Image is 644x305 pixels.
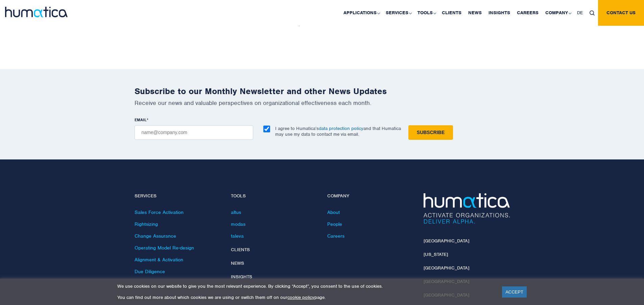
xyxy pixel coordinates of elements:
[135,268,165,275] a: Due Diligence
[408,125,453,140] input: Subscribe
[117,283,494,289] p: We use cookies on our website to give you the most relevant experience. By clicking “Accept”, you...
[231,260,244,266] a: News
[135,221,158,227] a: Rightsizing
[231,247,250,253] a: Clients
[231,233,244,239] a: taleva
[135,125,253,140] input: name@company.com
[502,286,527,298] a: ACCEPT
[275,126,401,137] p: I agree to Humatica’s and that Humatica may use my data to contact me via email.
[231,193,317,199] h4: Tools
[231,274,252,280] a: Insights
[590,10,595,16] img: search_icon
[135,117,147,123] span: EMAIL
[287,295,314,300] a: cookie policy
[117,295,494,300] p: You can find out more about which cookies we are using or switch them off on our page.
[327,209,340,215] a: About
[263,126,270,132] input: I agree to Humatica’sdata protection policyand that Humatica may use my data to contact me via em...
[424,265,469,271] a: [GEOGRAPHIC_DATA]
[319,126,363,131] a: data protection policy
[424,238,469,244] a: [GEOGRAPHIC_DATA]
[231,221,245,227] a: modas
[577,10,583,16] span: DE
[327,233,344,239] a: Careers
[135,209,184,215] a: Sales Force Activation
[424,193,510,224] img: Humatica
[327,193,413,199] h4: Company
[135,86,510,96] h2: Subscribe to our Monthly Newsletter and other News Updates
[135,193,221,199] h4: Services
[424,252,448,257] a: [US_STATE]
[231,209,241,215] a: altus
[135,245,194,251] a: Operating Model Re-design
[5,7,68,17] img: logo
[327,221,342,227] a: People
[135,257,183,263] a: Alignment & Activation
[135,99,510,107] p: Receive our news and valuable perspectives on organizational effectiveness each month.
[135,233,176,239] a: Change Assurance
